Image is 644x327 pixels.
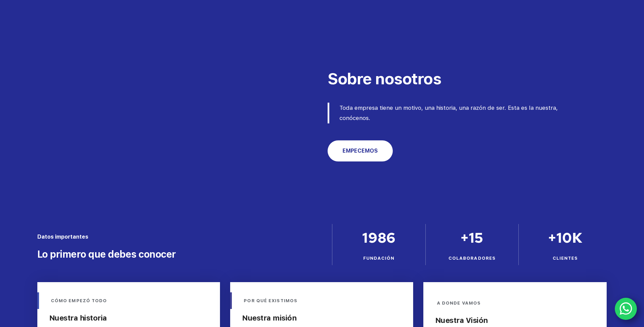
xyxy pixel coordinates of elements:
a: WhatsApp [615,298,637,320]
strong: Nuestra historia [49,313,107,322]
span: Lo primero que debes conocer [37,248,176,260]
strong: Nuestra Visión [435,316,488,325]
span: CLIENTES [553,256,578,261]
span: A DONDE VAMOS [437,300,481,306]
strong: Nuestra misión [242,313,296,322]
span: Toda empresa tiene un motivo, una historia, una razón de ser. Esta es la nuestra, conócenos. [339,104,559,122]
span: POR QUÉ EXISTIMOS [244,298,297,303]
span: COLABORADORES [448,256,496,261]
span: CÓMO EMPEZÓ TODO [51,298,107,303]
span: Datos importantes [37,234,88,240]
span: +15 [460,228,483,247]
span: Sobre nosotros [328,69,441,88]
span: EMPECEMOS [343,147,378,155]
span: 1986 [362,228,395,247]
a: EMPECEMOS [328,140,393,161]
span: +10K [548,228,583,247]
span: FUNDACIÓN [363,256,395,261]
